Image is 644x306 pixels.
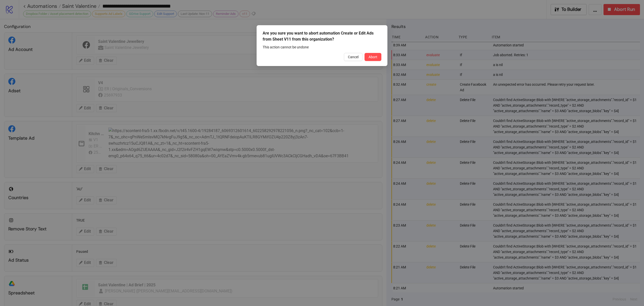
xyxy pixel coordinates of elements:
span: Abort [369,55,377,59]
button: Abort [365,53,381,61]
div: This action cannot be undone [263,44,381,50]
div: Are you sure you want to abort automation Create or Edit Ads from Sheet V11 from this organization? [263,30,381,42]
button: Cancel [344,53,363,61]
span: Cancel [348,55,358,59]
